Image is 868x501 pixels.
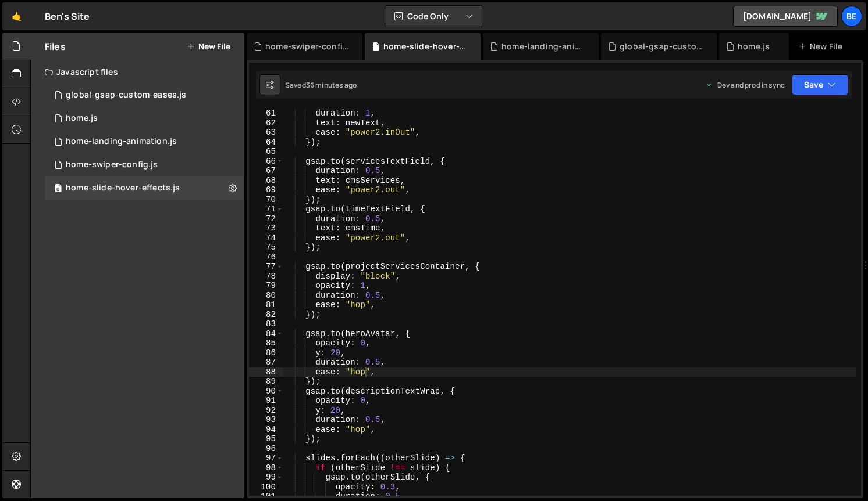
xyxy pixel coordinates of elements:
[733,6,838,27] a: [DOMAIN_NAME]
[249,214,283,224] div: 72
[66,160,158,170] div: home-swiper-config.js
[249,434,283,444] div: 95
[249,425,283,435] div: 94
[249,233,283,243] div: 74
[249,310,283,320] div: 82
[249,406,283,416] div: 92
[249,387,283,397] div: 90
[249,157,283,167] div: 66
[501,41,585,52] div: home-landing-animation.js
[249,185,283,195] div: 69
[45,107,244,130] div: 11910/28508.js
[249,176,283,186] div: 68
[249,262,283,272] div: 77
[249,243,283,253] div: 75
[249,128,283,138] div: 63
[45,153,244,176] div: 11910/28432.js
[45,9,90,23] div: Ben's Site
[55,185,62,194] span: 0
[249,329,283,339] div: 84
[706,80,785,90] div: Dev and prod in sync
[249,300,283,310] div: 81
[249,444,283,454] div: 96
[249,319,283,329] div: 83
[249,415,283,425] div: 93
[249,195,283,205] div: 70
[792,74,848,95] button: Save
[249,253,283,262] div: 76
[738,41,770,52] div: home.js
[249,482,283,492] div: 100
[306,80,357,90] div: 36 minutes ago
[249,453,283,463] div: 97
[249,272,283,282] div: 78
[285,80,357,90] div: Saved
[249,396,283,406] div: 91
[249,338,283,348] div: 85
[249,291,283,301] div: 80
[620,41,703,52] div: global-gsap-custom-eases.js
[66,136,177,147] div: home-landing-animation.js
[383,41,467,52] div: home-slide-hover-effects.js
[265,41,348,52] div: home-swiper-config.js
[249,367,283,377] div: 88
[249,224,283,233] div: 73
[187,42,230,51] button: New File
[249,147,283,157] div: 65
[249,473,283,482] div: 99
[249,204,283,214] div: 71
[798,41,847,52] div: New File
[249,348,283,358] div: 86
[385,6,483,27] button: Code Only
[45,40,66,53] h2: Files
[249,281,283,291] div: 79
[249,377,283,387] div: 89
[66,113,98,124] div: home.js
[31,60,244,84] div: Javascript files
[249,138,283,147] div: 64
[249,358,283,367] div: 87
[45,130,244,153] div: 11910/28512.js
[2,2,31,30] a: 🤙
[66,90,186,100] div: global-gsap-custom-eases.js
[249,109,283,118] div: 61
[249,463,283,473] div: 98
[45,176,244,200] div: 11910/28435.js
[249,118,283,128] div: 62
[66,183,180,193] div: home-slide-hover-effects.js
[841,6,862,27] a: Be
[45,84,244,107] div: 11910/28433.js
[249,166,283,176] div: 67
